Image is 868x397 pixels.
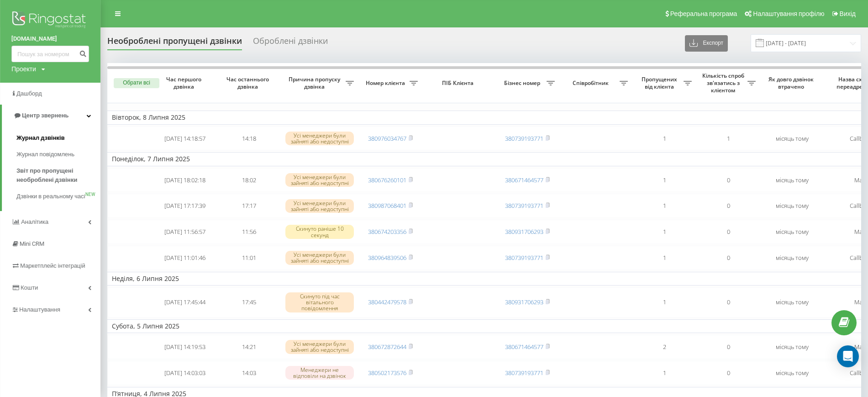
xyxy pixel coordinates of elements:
[160,76,210,90] span: Час першого дзвінка
[224,76,274,90] span: Час останнього дзвінка
[760,127,824,151] td: місяць тому
[285,251,354,265] div: Усі менеджери були зайняті або недоступні
[368,176,406,184] a: 380676260101
[368,343,406,351] a: 380672872644
[505,228,543,236] a: 380931706293
[285,292,354,312] div: Скинуто під час вітального повідомлення
[505,298,543,306] a: 380931706293
[285,225,354,238] div: Скинуто раніше 10 секунд
[285,76,346,90] span: Причина пропуску дзвінка
[637,76,684,90] span: Пропущених від клієнта
[153,168,217,192] td: [DATE] 18:02:18
[11,64,36,74] div: Проекти
[11,9,89,32] img: Ringostat logo
[153,246,217,270] td: [DATE] 11:01:46
[696,127,760,151] td: 1
[505,176,543,184] a: 380671464577
[840,10,856,17] span: Вихід
[632,194,696,218] td: 1
[500,79,547,87] span: Бізнес номер
[696,194,760,218] td: 0
[217,220,281,244] td: 11:56
[20,240,44,247] span: Mini CRM
[217,194,281,218] td: 17:17
[368,134,406,143] a: 380976034767
[753,10,824,17] span: Налаштування профілю
[685,35,728,52] button: Експорт
[217,335,281,359] td: 14:21
[11,34,89,43] a: [DOMAIN_NAME]
[217,168,281,192] td: 18:02
[11,46,89,62] input: Пошук за номером
[505,134,543,143] a: 380739193771
[16,150,74,159] span: Журнал повідомлень
[107,36,242,50] div: Необроблені пропущені дзвінки
[505,343,543,351] a: 380671464577
[760,168,824,192] td: місяць тому
[16,166,96,185] span: Звіт про пропущені необроблені дзвінки
[217,246,281,270] td: 11:01
[632,168,696,192] td: 1
[16,146,100,163] a: Журнал повідомлень
[153,127,217,151] td: [DATE] 14:18:57
[153,194,217,218] td: [DATE] 17:17:39
[368,228,406,236] a: 380674203356
[153,361,217,385] td: [DATE] 14:03:03
[368,201,406,210] a: 380987068401
[368,369,406,377] a: 380502173576
[632,246,696,270] td: 1
[217,361,281,385] td: 14:03
[505,201,543,210] a: 380739193771
[22,112,68,119] span: Центр звернень
[16,130,100,146] a: Журнал дзвінків
[701,72,747,94] span: Кількість спроб зв'язатись з клієнтом
[696,287,760,318] td: 0
[837,345,859,367] div: Open Intercom Messenger
[760,220,824,244] td: місяць тому
[505,254,543,262] a: 380739193771
[368,254,406,262] a: 380964839506
[768,76,817,90] span: Як довго дзвінок втрачено
[253,36,328,50] div: Оброблені дзвінки
[285,173,354,187] div: Усі менеджери були зайняті або недоступні
[760,194,824,218] td: місяць тому
[368,298,406,306] a: 380442479578
[16,90,42,97] span: Дашборд
[363,79,410,87] span: Номер клієнта
[760,361,824,385] td: місяць тому
[696,246,760,270] td: 0
[632,361,696,385] td: 1
[285,199,354,213] div: Усі менеджери були зайняті або недоступні
[16,188,100,205] a: Дзвінки в реальному часіNEW
[114,78,159,88] button: Обрати всі
[430,79,488,87] span: ПІБ Клієнта
[670,10,737,17] span: Реферальна програма
[564,79,620,87] span: Співробітник
[153,287,217,318] td: [DATE] 17:45:44
[632,335,696,359] td: 2
[21,284,38,291] span: Кошти
[505,369,543,377] a: 380739193771
[153,220,217,244] td: [DATE] 11:56:57
[696,335,760,359] td: 0
[285,340,354,354] div: Усі менеджери були зайняті або недоступні
[21,218,48,225] span: Аналiтика
[2,105,100,127] a: Центр звернень
[696,361,760,385] td: 0
[16,133,65,143] span: Журнал дзвінків
[20,262,85,269] span: Маркетплейс інтеграцій
[16,163,100,188] a: Звіт про пропущені необроблені дзвінки
[285,366,354,380] div: Менеджери не відповіли на дзвінок
[696,168,760,192] td: 0
[153,335,217,359] td: [DATE] 14:19:53
[632,220,696,244] td: 1
[760,287,824,318] td: місяць тому
[760,335,824,359] td: місяць тому
[217,127,281,151] td: 14:18
[19,306,60,313] span: Налаштування
[16,192,85,201] span: Дзвінки в реальному часі
[696,220,760,244] td: 0
[632,287,696,318] td: 1
[760,246,824,270] td: місяць тому
[632,127,696,151] td: 1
